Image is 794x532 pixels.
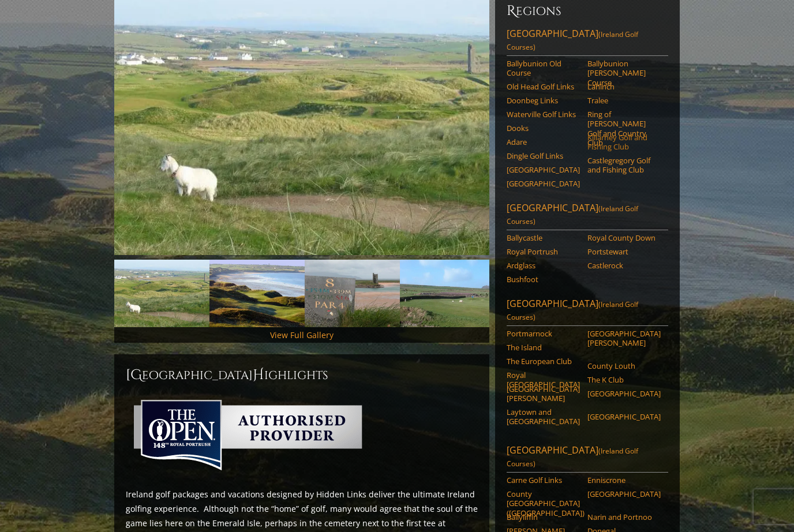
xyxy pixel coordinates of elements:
a: [GEOGRAPHIC_DATA](Ireland Golf Courses) [507,297,668,326]
a: Castlerock [587,261,661,270]
a: Ring of [PERSON_NAME] Golf and Country Club [587,110,661,147]
a: Portstewart [587,247,661,256]
a: Royal Portrush [507,247,580,256]
a: Tralee [587,96,661,105]
a: Killarney Golf and Fishing Club [587,133,661,152]
a: The Island [507,343,580,352]
a: Ballybunion Old Course [507,59,580,78]
a: Ballybunion [PERSON_NAME] Course [587,59,661,87]
a: View Full Gallery [270,329,334,340]
a: [GEOGRAPHIC_DATA](Ireland Golf Courses) [507,201,668,230]
h2: [GEOGRAPHIC_DATA] ighlights [126,366,478,384]
a: Royal County Down [587,233,661,242]
a: [GEOGRAPHIC_DATA][PERSON_NAME] [587,329,661,348]
a: Doonbeg Links [507,96,580,105]
a: County Louth [587,361,661,370]
a: Dooks [507,123,580,133]
a: [GEOGRAPHIC_DATA] [587,412,661,421]
a: Bushfoot [507,275,580,284]
a: [GEOGRAPHIC_DATA](Ireland Golf Courses) [507,444,668,473]
a: Waterville Golf Links [507,110,580,119]
a: [GEOGRAPHIC_DATA] [587,389,661,398]
span: H [253,366,264,384]
a: Ballyliffin [507,512,580,522]
a: [GEOGRAPHIC_DATA] [507,179,580,188]
a: Dingle Golf Links [507,151,580,160]
a: [GEOGRAPHIC_DATA](Ireland Golf Courses) [507,27,668,56]
h6: Regions [507,2,668,20]
a: Narin and Portnoo [587,512,661,522]
a: Castlegregory Golf and Fishing Club [587,156,661,175]
a: Enniscrone [587,475,661,485]
a: Old Head Golf Links [507,82,580,91]
a: Adare [507,137,580,147]
a: Ballycastle [507,233,580,242]
a: [GEOGRAPHIC_DATA][PERSON_NAME] [507,384,580,403]
a: Royal [GEOGRAPHIC_DATA] [507,370,580,389]
a: Lahinch [587,82,661,91]
a: The European Club [507,357,580,366]
a: Portmarnock [507,329,580,338]
a: County [GEOGRAPHIC_DATA] ([GEOGRAPHIC_DATA]) [507,489,580,518]
a: Carne Golf Links [507,475,580,485]
a: [GEOGRAPHIC_DATA] [507,165,580,174]
a: Laytown and [GEOGRAPHIC_DATA] [507,407,580,426]
a: The K Club [587,375,661,384]
a: [GEOGRAPHIC_DATA] [587,489,661,499]
a: Ardglass [507,261,580,270]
